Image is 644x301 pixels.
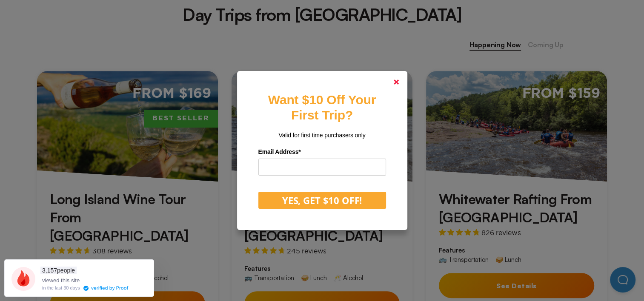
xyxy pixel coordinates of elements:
span: viewed this site [42,277,80,284]
span: Required [298,148,301,155]
span: Valid for first time purchasers only [278,132,365,139]
div: in the last 30 days [42,286,80,290]
button: YES, GET $10 OFF! [258,192,386,209]
label: Email Address [258,145,386,159]
span: people [40,267,77,274]
span: 3,157 [42,267,57,274]
strong: Want $10 Off Your First Trip? [268,93,376,122]
a: Close [386,72,406,92]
